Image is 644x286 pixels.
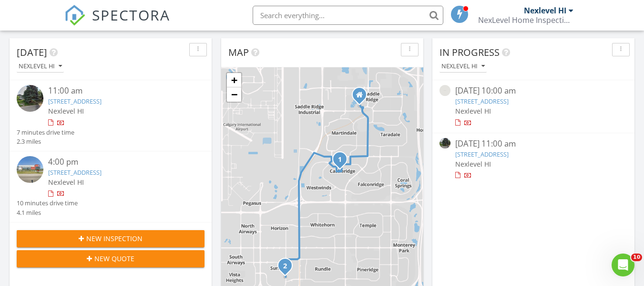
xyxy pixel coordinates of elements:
[227,87,241,102] a: Zoom out
[17,199,78,208] div: 10 minutes drive time
[283,263,287,270] i: 2
[17,60,64,73] button: Nexlevel HI
[48,106,84,116] span: Nexlevel HI
[455,138,612,150] div: [DATE] 11:00 am
[340,159,346,165] div: 12 Castlegrove Pl NE, Calgary, AB T3J 1S2
[455,159,491,169] span: Nexlevel HI
[524,6,566,15] div: Nexlevel HI
[227,73,241,87] a: Zoom in
[455,150,509,159] a: [STREET_ADDRESS]
[253,6,443,25] input: Search everything...
[17,156,43,183] img: streetview
[440,85,627,127] a: [DATE] 10:00 am [STREET_ADDRESS] Nexlevel HI
[92,5,170,25] span: SPECTORA
[48,156,189,168] div: 4:00 pm
[455,85,612,97] div: [DATE] 10:00 am
[17,156,204,217] a: 4:00 pm [STREET_ADDRESS] Nexlevel HI 10 minutes drive time 4.1 miles
[19,63,62,70] div: Nexlevel HI
[17,250,204,267] button: New Quote
[359,95,365,100] div: 24 Saddle creek Terrace, Calgary AB T3J 4A5
[440,60,487,73] button: Nexlevel HI
[17,137,74,146] div: 2.3 miles
[612,254,634,276] iframe: Intercom live chat
[48,85,189,97] div: 11:00 am
[17,85,204,146] a: 11:00 am [STREET_ADDRESS] Nexlevel HI 7 minutes drive time 2.3 miles
[17,128,74,137] div: 7 minutes drive time
[64,13,170,33] a: SPECTORA
[478,15,573,25] div: NexLevel Home Inspections
[440,138,450,149] img: streetview
[441,63,485,70] div: Nexlevel HI
[440,46,500,59] span: In Progress
[228,46,249,59] span: Map
[94,254,134,264] span: New Quote
[48,168,102,177] a: [STREET_ADDRESS]
[17,230,204,247] button: New Inspection
[17,46,47,59] span: [DATE]
[17,208,78,217] div: 4.1 miles
[440,85,450,96] img: streetview
[86,233,143,244] span: New Inspection
[48,97,102,106] a: [STREET_ADDRESS]
[631,254,642,261] span: 10
[440,138,627,180] a: [DATE] 11:00 am [STREET_ADDRESS] Nexlevel HI
[48,178,84,187] span: Nexlevel HI
[64,5,85,26] img: The Best Home Inspection Software - Spectora
[285,265,291,271] div: 2255 32 St NE 5114, Calgary, AB T1Y 6E8
[455,97,509,106] a: [STREET_ADDRESS]
[17,85,43,112] img: streetview
[338,157,342,163] i: 1
[455,106,491,116] span: Nexlevel HI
